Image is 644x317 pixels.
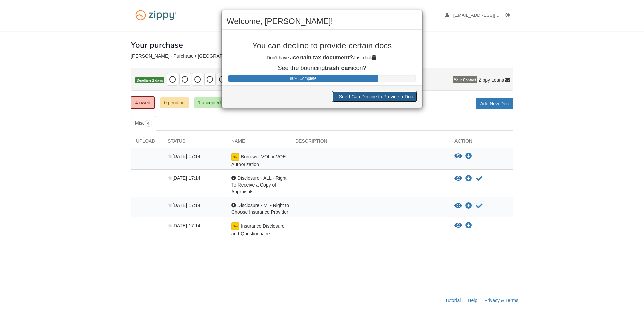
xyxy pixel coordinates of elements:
[325,65,352,71] b: trash can
[227,41,417,50] p: You can decline to provide certain docs
[227,65,417,72] p: See the bouncing icon?
[227,17,417,26] h2: Welcome, [PERSON_NAME]!
[227,54,417,62] p: Don't have a Just click .
[228,75,378,82] div: Progress Bar
[293,54,353,61] b: certain tax document?
[332,91,417,102] button: I See I Can Decline to Provide a Doc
